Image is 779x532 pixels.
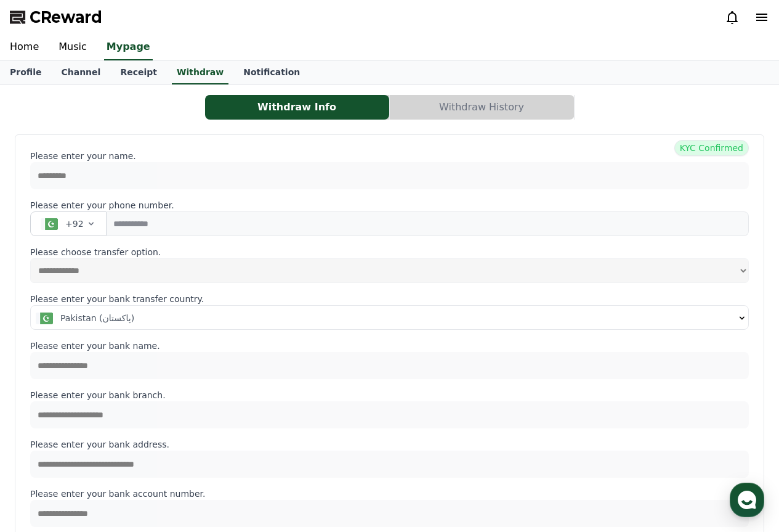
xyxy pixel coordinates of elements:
a: Music [49,35,97,60]
span: Settings [182,409,212,419]
button: Withdraw Info [205,95,389,120]
p: Please enter your phone number. [30,199,749,211]
h1: CReward [15,92,87,112]
a: Home [4,391,81,422]
p: Please enter your bank address. [30,438,749,451]
div: Sorry, our chat support is currently closed. Responses may be delayed until our next operating ho... [50,142,217,166]
a: Notification [233,61,310,84]
button: See business hours [129,97,225,112]
a: Withdraw History [390,95,575,120]
a: CReward2 hours ago Sorry, our chat support is currently closed. last_quarter_moon_with_face Respo... [15,126,225,171]
div: CReward [50,131,93,142]
p: Please enter your bank transfer country. [30,293,749,305]
b: Channel Talk [122,243,171,252]
a: Messages [81,391,159,422]
span: Home [31,409,53,419]
span: Enter a message. [26,187,106,200]
span: KYC Confirmed [674,140,749,156]
a: Channel [51,61,110,84]
a: Withdraw Info [205,95,390,120]
div: 2 hours ago [99,131,142,141]
p: Please enter your bank branch. [30,389,749,401]
a: Enter a message. [17,179,223,208]
span: Back [DATE], 4:30 PM [83,213,172,223]
p: Please choose transfer option. [30,246,749,258]
span: See business hours [134,99,212,110]
span: Pakistan (‫پاکستان‬‎) [60,312,134,324]
a: Powered byChannel Talk [70,243,170,253]
a: Mypage [104,35,153,60]
span: Messages [102,410,139,420]
img: last_quarter_moon_with_face [86,155,97,166]
p: Please enter your bank name. [30,340,749,352]
a: CReward [10,7,102,27]
button: Withdraw History [390,95,574,120]
a: Receipt [110,61,167,84]
span: Powered by [83,243,170,252]
a: Withdraw [172,61,228,84]
p: Please enter your name. [30,150,749,162]
a: Settings [159,391,236,422]
span: +92 [65,218,84,230]
span: CReward [30,7,102,27]
p: Please enter your bank account number. [30,488,749,500]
